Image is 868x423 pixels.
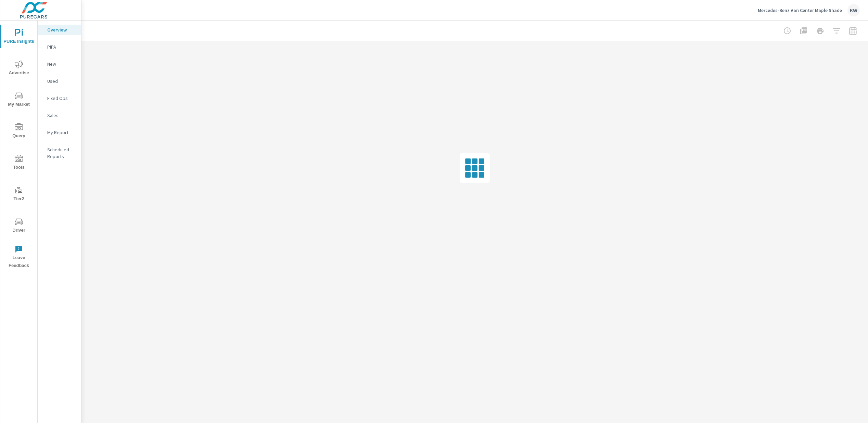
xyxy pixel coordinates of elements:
p: Mercedes-Benz Van Center Maple Shade [758,7,842,13]
div: nav menu [0,21,37,272]
p: Sales [47,112,76,119]
span: Query [2,123,35,140]
span: PURE Insights [2,29,35,46]
p: Scheduled Reports [47,146,76,160]
div: Used [38,76,81,86]
div: PIPA [38,42,81,52]
p: Fixed Ops [47,95,76,102]
p: New [47,61,76,67]
p: My Report [47,129,76,136]
div: Sales [38,110,81,120]
div: My Report [38,127,81,138]
div: KW [847,4,860,16]
span: Tier2 [2,186,35,203]
span: My Market [2,92,35,108]
div: Scheduled Reports [38,144,81,162]
p: PIPA [47,43,76,50]
span: Driver [2,218,35,234]
span: Tools [2,155,35,171]
p: Used [47,78,76,85]
span: Leave Feedback [2,245,35,270]
p: Overview [47,26,76,33]
span: Advertise [2,60,35,77]
div: Overview [38,25,81,35]
div: Fixed Ops [38,93,81,103]
div: New [38,59,81,69]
